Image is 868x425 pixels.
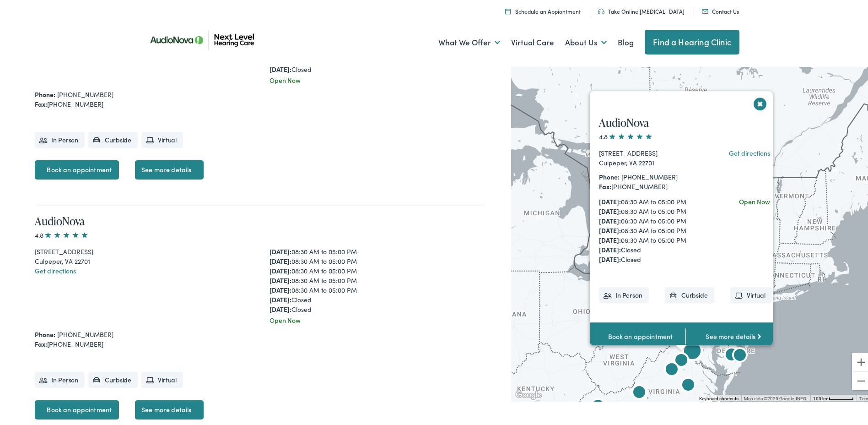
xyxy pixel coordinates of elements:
strong: [DATE]: [599,214,621,223]
div: [STREET_ADDRESS] [599,147,703,156]
a: Book an appointment [35,158,119,178]
div: AudioNova [674,370,703,399]
strong: [DATE]: [599,234,621,243]
a: Book an appointment [35,398,119,418]
div: Culpeper, VA 22701 [599,156,703,166]
li: In Person [35,370,85,386]
a: What We Offer [438,24,500,58]
img: Calendar icon representing the ability to schedule a hearing test or hearing aid appointment at N... [505,6,511,12]
a: See more details [135,398,204,418]
a: Book an appointment [590,321,685,349]
strong: [DATE]: [270,63,291,72]
button: Map Scale: 100 km per 51 pixels [810,393,857,399]
a: Blog [618,24,634,58]
strong: [DATE]: [270,274,291,283]
li: Virtual [730,285,772,301]
div: Open Now [270,74,486,83]
a: Find a Hearing Clinic [645,28,739,53]
div: AudioNova [725,340,755,369]
button: Keyboard shortcuts [699,394,739,400]
strong: [DATE]: [599,224,621,233]
li: In Person [599,285,649,301]
span: 4.8 [35,229,89,238]
strong: [DATE]: [599,195,621,204]
div: Culpeper, VA 22701 [35,255,251,264]
a: AudioNova [35,212,85,227]
button: Close [752,94,768,110]
a: [PHONE_NUMBER] [621,170,678,180]
a: Contact Us [702,5,739,13]
div: AudioNova [583,391,613,420]
strong: Fax: [599,180,611,189]
a: Take Online [MEDICAL_DATA] [598,5,685,13]
div: AudioNova [657,354,686,383]
a: [PHONE_NUMBER] [57,88,113,97]
li: Virtual [141,130,183,146]
a: Get directions [35,264,76,273]
div: [PHONE_NUMBER] [35,338,485,347]
a: [PHONE_NUMBER] [57,328,113,337]
span: 4.8 [599,130,653,139]
div: [PHONE_NUMBER] [599,180,703,190]
li: Curbside [88,130,138,146]
strong: Phone: [599,170,620,180]
span: 100 km [813,394,829,399]
strong: [DATE]: [270,293,291,302]
strong: [DATE]: [270,245,291,254]
div: AudioNova [717,339,746,369]
a: About Us [565,24,607,58]
li: Curbside [665,285,714,301]
img: Google [513,387,544,399]
strong: Fax: [35,98,47,107]
li: Virtual [141,370,183,386]
a: See more details [685,321,781,349]
a: AudioNova [599,113,649,128]
a: Virtual Care [511,24,554,58]
div: Open Now [739,195,771,205]
div: Open Now [270,314,486,323]
strong: Phone: [35,328,55,337]
div: Next Level Hearing Care by AudioNova [625,377,654,406]
span: Map data ©2025 Google, INEGI [744,394,808,399]
a: See more details [135,158,204,178]
strong: [DATE]: [270,283,291,293]
strong: Fax: [35,338,47,347]
div: AudioNova [667,345,696,374]
li: In Person [35,130,85,146]
div: [PHONE_NUMBER] [35,98,485,107]
img: An icon symbolizing headphones, colored in teal, suggests audio-related services or features. [598,7,604,12]
li: Curbside [88,370,138,386]
strong: [DATE]: [599,253,621,262]
div: [STREET_ADDRESS] [35,245,251,255]
div: 08:30 AM to 05:00 PM 08:30 AM to 05:00 PM 08:30 AM to 05:00 PM 08:30 AM to 05:00 PM 08:30 AM to 0... [270,245,486,312]
a: Get directions [729,147,771,156]
strong: [DATE]: [270,264,291,273]
a: Schedule an Appiontment [505,5,581,13]
strong: [DATE]: [599,205,621,214]
img: An icon representing mail communication is presented in a unique teal color. [702,7,708,12]
div: 08:30 AM to 05:00 PM 08:30 AM to 05:00 PM 08:30 AM to 05:00 PM 08:30 AM to 05:00 PM 08:30 AM to 0... [599,195,703,262]
strong: Phone: [35,88,55,97]
strong: [DATE]: [599,243,621,252]
a: Open this area in Google Maps (opens a new window) [513,387,544,399]
strong: [DATE]: [270,255,291,264]
strong: [DATE]: [270,303,291,312]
